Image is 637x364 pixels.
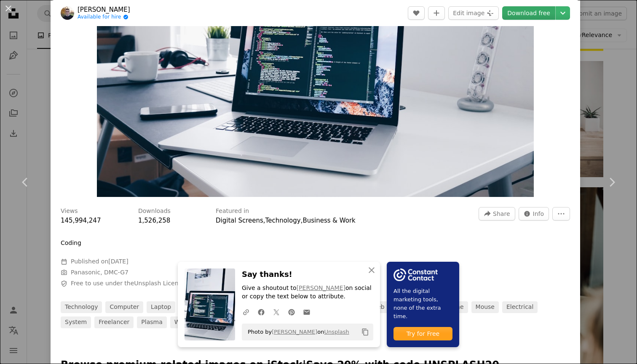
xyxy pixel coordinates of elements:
[147,301,175,313] a: laptop
[471,301,499,313] a: mouse
[216,207,249,215] h3: Featured in
[78,5,130,14] a: [PERSON_NAME]
[387,262,459,347] a: All the digital marketing tools, none of the extra time.Try for Free
[358,325,372,339] button: Copy to clipboard
[552,207,570,221] button: More Actions
[242,284,373,301] p: Give a shoutout to on social or copy the text below to attribute.
[61,6,74,20] img: Go to Christopher Gower's profile
[138,207,171,215] h3: Downloads
[428,6,445,20] button: Add to Collection
[244,325,349,339] span: Photo by on
[61,301,102,313] a: technology
[71,279,185,288] span: Free to use under the
[61,207,78,215] h3: Views
[108,258,128,265] time: June 21, 2017 at 9:02:23 AM EDT
[265,217,301,224] a: Technology
[586,142,637,223] a: Next
[502,6,555,20] a: Download free
[138,217,170,224] span: 1,526,258
[216,217,263,224] a: Digital Screens
[393,287,452,321] span: All the digital marketing tools, none of the extra time.
[393,268,438,281] img: file-1754318165549-24bf788d5b37
[61,217,101,224] span: 145,994,247
[272,329,317,335] a: [PERSON_NAME]
[94,316,134,328] a: freelancer
[78,14,130,21] a: Available for hire
[269,303,284,320] a: Share on Twitter
[71,268,128,277] button: Panasonic, DMC-G7
[408,6,425,20] button: Like
[301,217,303,224] span: ,
[284,303,299,320] a: Share on Pinterest
[105,301,143,313] a: computer
[519,207,549,221] button: Stats about this image
[263,217,265,224] span: ,
[242,268,373,281] h3: Say thanks!
[556,6,570,20] button: Choose download size
[299,303,314,320] a: Share over email
[71,258,128,265] span: Published on
[254,303,269,320] a: Share on Facebook
[61,316,91,328] a: system
[479,207,515,221] button: Share this image
[393,327,452,340] div: Try for Free
[502,301,538,313] a: electrical
[170,316,203,328] a: wireless
[448,6,499,20] button: Edit image
[493,207,510,220] span: Share
[134,280,185,287] a: Unsplash License
[533,207,544,220] span: Info
[137,316,166,328] a: plasma
[297,284,345,291] a: [PERSON_NAME]
[324,329,349,335] a: Unsplash
[302,217,355,224] a: Business & Work
[61,239,81,247] p: Coding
